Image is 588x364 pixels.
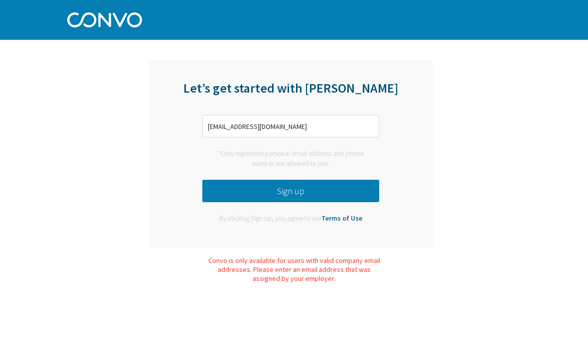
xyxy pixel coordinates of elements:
[212,214,370,224] div: By clicking Sign up, you agree to our
[149,80,433,109] div: Let’s get started with [PERSON_NAME]
[202,180,379,202] button: Sign up
[202,115,379,137] input: Enter phone number or email address
[321,214,362,223] a: Terms of Use
[202,149,379,168] div: *Only registered personal email address and phone number are allowed to join.
[207,256,381,283] div: Convo is only available for users with valid company email addresses. Please enter an email addre...
[67,10,142,27] img: Convo Logo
